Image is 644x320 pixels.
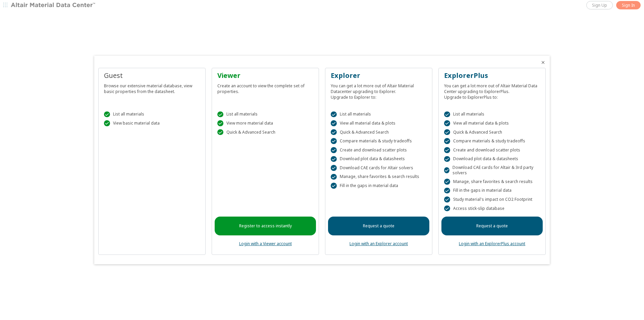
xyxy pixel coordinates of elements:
div: Guest [104,71,200,80]
div:  [331,183,337,189]
div: Explorer [331,71,427,80]
div: Study material's impact on CO2 Footprint [444,196,540,202]
div: Download CAE cards for Altair & 3rd party solvers [444,165,540,176]
div: Viewer [217,71,313,80]
div:  [331,165,337,171]
div:  [104,120,110,126]
div:  [331,147,337,153]
div:  [444,179,450,185]
div: Compare materials & study tradeoffs [444,138,540,144]
div: View more material data [217,120,313,126]
div: Browse our extensive material database, view basic properties from the datasheet. [104,80,200,94]
div: List all materials [444,111,540,118]
div:  [444,138,450,144]
div:  [444,188,450,194]
div: View all material data & plots [331,120,427,126]
a: Request a quote [441,217,543,235]
div: Fill in the gaps in material data [331,183,427,189]
div: List all materials [104,111,200,118]
a: Login with an ExplorerPlus account [459,241,525,246]
div: Compare materials & study tradeoffs [331,138,427,144]
div: Quick & Advanced Search [444,129,540,135]
div: Manage, share favorites & search results [444,179,540,185]
div: ExplorerPlus [444,71,540,80]
button: Close [540,60,546,65]
div:  [331,174,337,180]
div:  [217,129,223,135]
a: Register to access instantly [215,217,316,235]
div: Download CAE cards for Altair solvers [331,165,427,171]
div:  [331,156,337,162]
div:  [444,147,450,153]
div: You can get a lot more out of Altair Material Datacenter upgrading to Explorer. Upgrade to Explor... [331,80,427,100]
div: List all materials [331,111,427,118]
div: Manage, share favorites & search results [331,174,427,180]
div: You can get a lot more out of Altair Material Data Center upgrading to ExplorerPlus. Upgrade to E... [444,80,540,100]
div:  [444,167,449,173]
div:  [331,120,337,126]
div: Access stick-slip database [444,205,540,212]
div: Create and download scatter plots [444,147,540,153]
div: Create an account to view the complete set of properties. [217,80,313,94]
div:  [331,111,337,118]
a: Request a quote [328,217,429,235]
a: Login with a Viewer account [239,241,292,246]
a: Login with an Explorer account [350,241,408,246]
div: View basic material data [104,120,200,126]
div: Quick & Advanced Search [217,129,313,135]
div: Quick & Advanced Search [331,129,427,135]
div:  [331,129,337,135]
div: List all materials [217,111,313,118]
div: Fill in the gaps in material data [444,188,540,194]
div:  [444,205,450,212]
div:  [444,111,450,118]
div: Download plot data & datasheets [331,156,427,162]
div: Create and download scatter plots [331,147,427,153]
div: View all material data & plots [444,120,540,126]
div:  [444,129,450,135]
div:  [444,120,450,126]
div:  [217,120,223,126]
div: Download plot data & datasheets [444,156,540,162]
div:  [104,111,110,118]
div:  [444,196,450,202]
div:  [444,156,450,162]
div:  [331,138,337,144]
div:  [217,111,223,118]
